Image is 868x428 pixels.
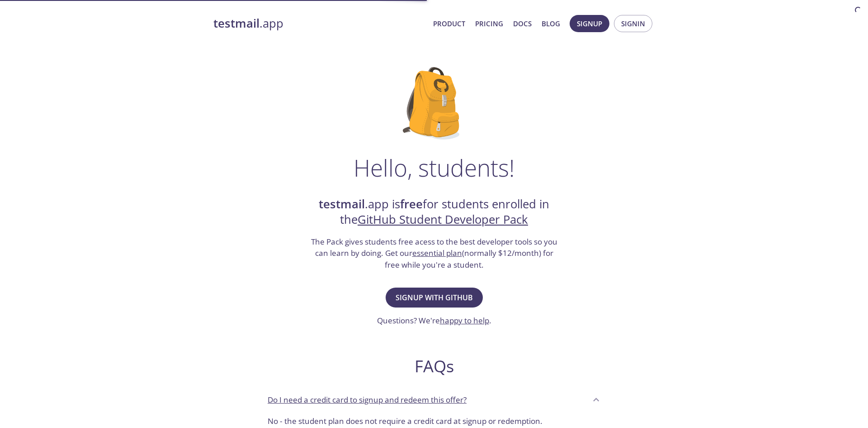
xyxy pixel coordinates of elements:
p: No - the student plan does not require a credit card at signup or redemption. [268,415,600,427]
strong: free [400,196,423,212]
a: Docs [513,18,532,29]
span: Signup with GitHub [396,291,473,304]
div: Do I need a credit card to signup and redeem this offer? [260,387,608,412]
button: Signup [570,15,609,32]
span: Signin [621,18,645,29]
button: Signup with GitHub [386,288,483,308]
a: happy to help [440,315,489,326]
h1: Hello, students! [354,154,514,181]
a: GitHub Student Developer Pack [358,212,528,227]
a: Pricing [475,18,503,29]
img: github-student-backpack.png [403,67,466,139]
a: Product [433,18,465,29]
p: Do I need a credit card to signup and redeem this offer? [268,394,467,406]
h3: The Pack gives students free acess to the best developer tools so you can learn by doing. Get our... [310,236,558,271]
button: Signin [614,15,652,32]
h2: .app is for students enrolled in the [310,197,558,228]
a: testmail.app [213,16,426,31]
strong: testmail [213,15,259,31]
a: essential plan [412,248,462,258]
strong: testmail [319,196,365,212]
h3: Questions? We're . [377,315,491,327]
span: Signup [577,18,602,29]
a: Blog [542,18,560,29]
h2: FAQs [260,356,608,376]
